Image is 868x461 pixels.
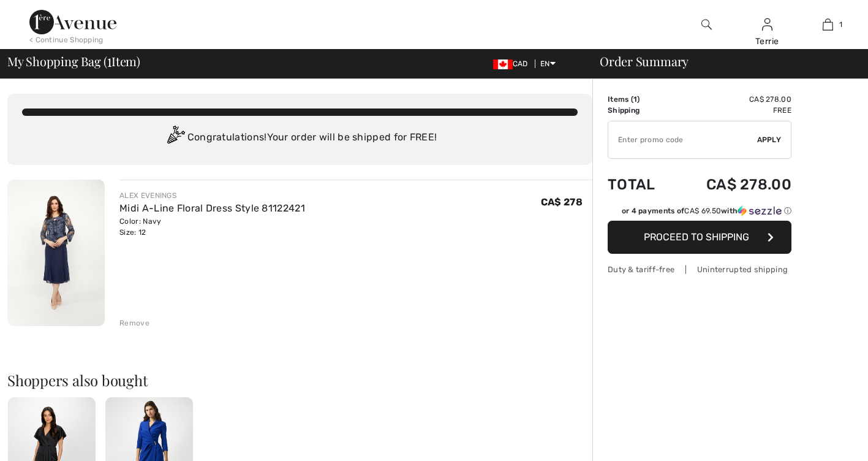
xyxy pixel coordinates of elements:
span: EN [540,59,556,68]
img: search the website [701,17,712,32]
div: Color: Navy Size: 12 [119,216,305,238]
span: My Shopping Bag ( Item) [7,55,140,67]
img: Midi A-Line Floral Dress Style 81122421 [7,180,105,326]
td: Shipping [608,105,673,116]
button: Proceed to Shipping [608,221,791,254]
a: Sign In [762,18,772,30]
div: Remove [119,318,149,329]
div: Congratulations! Your order will be shipped for FREE! [22,126,578,150]
img: Congratulation2.svg [163,126,187,150]
td: Items ( ) [608,94,673,105]
img: My Bag [823,17,833,32]
a: Midi A-Line Floral Dress Style 81122421 [119,202,305,214]
div: or 4 payments of with [622,205,791,216]
h2: Shoppers also bought [7,373,592,387]
input: Promo code [608,121,757,158]
a: 1 [798,17,858,32]
img: 1ère Avenue [29,10,116,34]
td: CA$ 278.00 [673,94,791,105]
div: < Continue Shopping [29,34,104,45]
span: 1 [839,19,842,30]
div: Duty & tariff-free | Uninterrupted shipping [608,264,791,275]
img: My Info [762,17,772,32]
span: CA$ 69.50 [684,207,721,215]
img: Canadian Dollar [493,59,513,69]
span: Proceed to Shipping [644,231,749,243]
span: 1 [633,95,637,104]
span: CA$ 278 [541,196,583,208]
div: Order Summary [585,55,861,67]
td: Total [608,164,673,205]
span: 1 [107,52,111,68]
span: Apply [757,134,782,145]
div: Terrie [738,35,797,48]
img: Sezzle [738,205,782,216]
div: ALEX EVENINGS [119,190,305,201]
td: CA$ 278.00 [673,164,791,205]
td: Free [673,105,791,116]
span: CAD [493,59,533,68]
div: or 4 payments ofCA$ 69.50withSezzle Click to learn more about Sezzle [608,205,791,221]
